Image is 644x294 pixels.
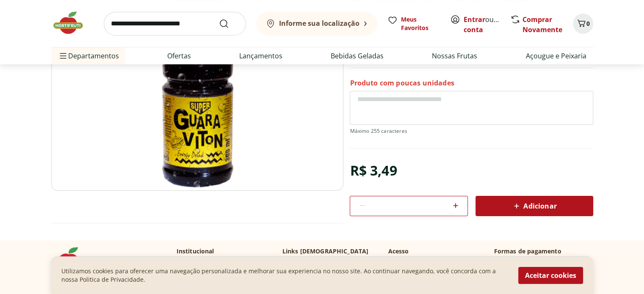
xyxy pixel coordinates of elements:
a: Lançamentos [239,51,282,61]
p: Links [DEMOGRAPHIC_DATA] [282,247,369,256]
a: Nossas Frutas [432,51,477,61]
a: Bebidas Geladas [331,51,384,61]
span: Departamentos [58,46,119,66]
p: Produto com poucas unidades [350,78,454,88]
a: Criar conta [464,15,510,34]
span: ou [464,14,501,35]
p: Acesso [388,247,409,256]
b: Informe sua localização [279,19,359,28]
a: Comprar Novamente [522,15,562,34]
button: Menu [58,46,68,66]
button: Informe sua localização [256,12,377,36]
img: Hortifruti [51,10,94,36]
button: Carrinho [573,14,593,34]
img: Hortifruti [51,247,94,272]
button: Aceitar cookies [518,267,583,284]
p: Institucional [177,247,214,256]
button: Adicionar [475,196,593,216]
div: R$ 3,49 [350,159,397,182]
span: Adicionar [511,201,556,211]
a: Açougue e Peixaria [525,51,586,61]
a: Ofertas [167,51,191,61]
span: Meus Favoritos [401,15,440,32]
a: Meus Favoritos [387,15,440,32]
p: Formas de pagamento [494,247,593,256]
span: 0 [586,19,590,27]
a: Entrar [464,15,485,24]
p: Utilizamos cookies para oferecer uma navegação personalizada e melhorar sua experiencia no nosso ... [61,267,508,284]
button: Submit Search [219,19,239,29]
input: search [104,12,246,36]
